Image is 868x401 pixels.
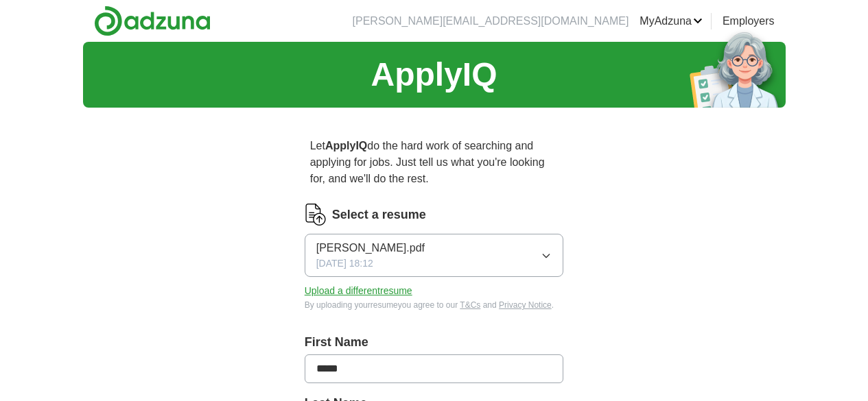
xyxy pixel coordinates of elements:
[305,284,412,298] button: Upload a differentresume
[305,132,564,193] p: Let do the hard work of searching and applying for jobs. Just tell us what you're looking for, an...
[371,50,497,99] h1: ApplyIQ
[305,234,564,277] button: [PERSON_NAME].pdf[DATE] 18:12
[325,140,367,151] strong: ApplyIQ
[316,256,373,271] span: [DATE] 18:12
[305,299,564,311] div: By uploading your resume you agree to our and .
[499,300,552,310] a: Privacy Notice
[353,13,629,29] li: [PERSON_NAME][EMAIL_ADDRESS][DOMAIN_NAME]
[94,5,211,36] img: Adzuna logo
[305,204,327,226] img: CV Icon
[723,13,775,29] a: Employers
[316,240,425,256] span: [PERSON_NAME].pdf
[640,13,703,29] a: MyAdzuna
[460,300,480,310] a: T&Cs
[305,333,564,352] label: First Name
[332,206,426,224] label: Select a resume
